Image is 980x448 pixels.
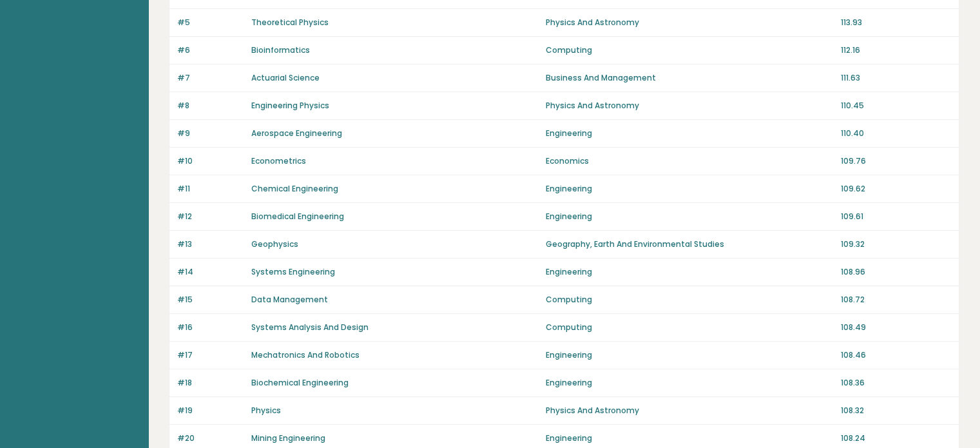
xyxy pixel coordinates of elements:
p: 111.63 [841,72,951,84]
a: Bioinformatics [251,44,310,55]
a: Physics [251,405,281,416]
a: Data Management [251,294,328,305]
a: Engineering Physics [251,100,329,111]
p: 108.49 [841,322,951,333]
a: Aerospace Engineering [251,128,342,139]
p: Business And Management [546,72,832,84]
p: 113.93 [841,17,951,28]
p: Computing [546,294,832,306]
p: 108.72 [841,294,951,306]
a: Theoretical Physics [251,17,329,28]
p: #15 [177,294,244,306]
a: Econometrics [251,155,306,166]
p: 112.16 [841,44,951,56]
p: Engineering [546,377,832,389]
p: Economics [546,155,832,167]
p: Engineering [546,433,832,444]
p: #11 [177,183,244,195]
a: Geophysics [251,239,298,249]
a: Mechatronics And Robotics [251,349,360,360]
p: #7 [177,72,244,84]
p: #18 [177,377,244,389]
p: 108.36 [841,377,951,389]
p: #16 [177,322,244,333]
p: Computing [546,322,832,333]
a: Actuarial Science [251,72,320,83]
p: #9 [177,128,244,139]
p: #14 [177,266,244,278]
p: 109.32 [841,239,951,250]
a: Mining Engineering [251,433,325,443]
p: #10 [177,155,244,167]
a: Biochemical Engineering [251,377,349,388]
p: 108.96 [841,266,951,278]
p: #19 [177,405,244,416]
p: Engineering [546,266,832,278]
p: 108.32 [841,405,951,416]
p: 108.46 [841,349,951,361]
p: Engineering [546,128,832,139]
p: 109.61 [841,211,951,222]
p: #5 [177,17,244,28]
p: #6 [177,44,244,56]
p: #8 [177,100,244,112]
p: Engineering [546,183,832,195]
p: #20 [177,433,244,444]
p: 108.24 [841,433,951,444]
p: Engineering [546,349,832,361]
p: Physics And Astronomy [546,405,832,416]
a: Biomedical Engineering [251,211,344,222]
p: #13 [177,239,244,250]
p: Computing [546,44,832,56]
p: 109.76 [841,155,951,167]
p: Geography, Earth And Environmental Studies [546,239,832,250]
p: Physics And Astronomy [546,17,832,28]
p: Physics And Astronomy [546,100,832,112]
p: 109.62 [841,183,951,195]
p: 110.45 [841,100,951,112]
a: Systems Engineering [251,266,335,277]
p: #12 [177,211,244,222]
p: 110.40 [841,128,951,139]
p: Engineering [546,211,832,222]
a: Chemical Engineering [251,183,338,194]
a: Systems Analysis And Design [251,322,369,333]
p: #17 [177,349,244,361]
